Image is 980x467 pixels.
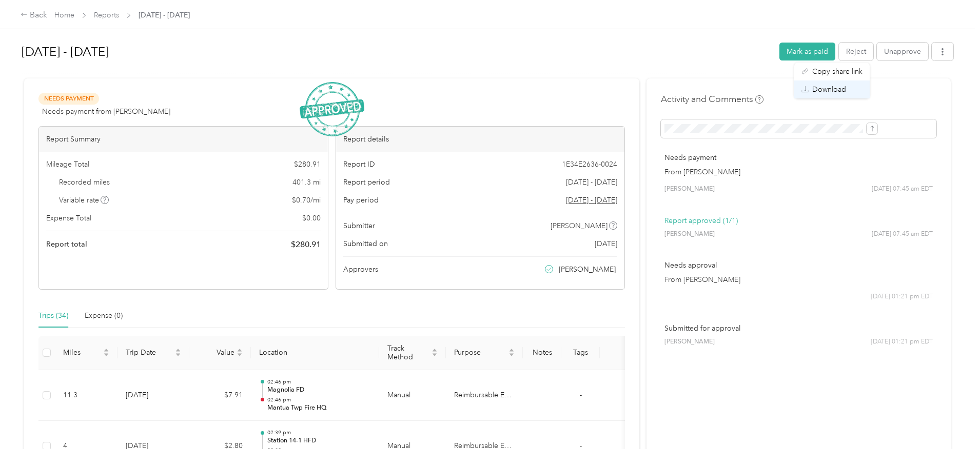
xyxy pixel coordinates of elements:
p: Submitted for approval [664,323,933,334]
p: Needs payment [664,152,933,163]
span: Report ID [343,159,375,170]
span: [PERSON_NAME] [559,264,616,275]
a: Reports [94,11,119,19]
span: caret-up [432,347,438,353]
span: caret-down [237,352,243,358]
td: Manual [379,370,446,421]
span: Mileage Total [46,159,89,170]
span: Purpose [454,348,506,357]
h1: Sep 22 - 28, 2025 [22,39,772,64]
span: $ 280.91 [291,238,321,251]
p: Station 14-1 HFD [267,436,371,445]
a: Home [54,11,74,19]
span: Needs Payment [38,93,99,105]
th: Trip Date [117,336,189,370]
div: Report details [336,127,625,152]
span: Approvers [343,264,378,275]
td: [DATE] [117,370,189,421]
span: caret-up [237,347,243,353]
span: [DATE] - [DATE] [566,177,617,188]
div: Back [21,9,47,22]
div: Trips (34) [38,310,68,321]
button: Mark as paid [779,43,835,60]
button: Reject [839,43,873,60]
span: [PERSON_NAME] [664,230,715,239]
th: Notes [523,336,561,370]
p: Mantua Twp Fire HQ [267,403,371,413]
span: Download [812,84,846,95]
p: From [PERSON_NAME] [664,167,933,177]
span: 401.3 mi [292,177,321,188]
h4: Activity and Comments [661,93,763,106]
span: Submitter [343,220,375,231]
span: Value [198,348,234,357]
span: [DATE] 07:45 am EDT [872,230,933,239]
span: Pay period [343,195,379,206]
p: Needs approval [664,260,933,271]
p: From [PERSON_NAME] [664,274,933,285]
th: Miles [55,336,117,370]
p: 02:39 pm [267,447,371,454]
span: [PERSON_NAME] [664,185,715,194]
span: caret-down [175,352,181,358]
th: Value [189,336,251,370]
span: Expense Total [46,213,91,224]
span: Submitted on [343,238,388,249]
span: Copy share link [812,66,863,77]
p: 02:39 pm [267,429,371,436]
span: [DATE] 07:45 am EDT [872,185,933,194]
td: 11.3 [55,370,117,421]
span: [PERSON_NAME] [551,220,607,231]
span: $ 0.70 / mi [292,195,321,206]
p: Magnolia FD [267,385,371,395]
div: Expense (0) [85,310,123,321]
td: $7.91 [189,370,251,421]
span: $ 280.91 [294,159,321,170]
th: Tags [561,336,600,370]
iframe: Everlance-gr Chat Button Frame [923,410,980,467]
p: 02:46 pm [267,396,371,403]
span: caret-down [508,352,515,358]
span: [DATE] 01:21 pm EDT [871,292,933,301]
span: Miles [63,348,101,357]
span: caret-up [103,347,109,353]
span: - [580,441,582,450]
span: Report total [46,239,87,250]
span: 1E34E2636-0024 [562,159,617,170]
div: Report Summary [39,127,328,152]
span: [DATE] 01:21 pm EDT [871,337,933,347]
span: [DATE] [595,238,617,249]
button: Unapprove [877,43,928,60]
span: - [580,391,582,399]
p: Report approved (1/1) [664,215,933,226]
th: Location [251,336,379,370]
span: Report period [343,177,390,188]
span: caret-down [432,352,438,358]
span: Recorded miles [59,177,110,188]
img: ApprovedStamp [300,82,364,137]
span: caret-down [103,352,109,358]
span: Variable rate [59,195,109,206]
span: [PERSON_NAME] [664,337,715,347]
span: Needs payment from [PERSON_NAME] [42,106,170,117]
p: 02:46 pm [267,378,371,385]
span: $ 0.00 [302,213,321,224]
span: Track Method [387,344,429,361]
td: Reimbursable Expense [446,370,523,421]
span: [DATE] - [DATE] [139,10,190,21]
span: caret-up [508,347,515,353]
th: Track Method [379,336,446,370]
th: Purpose [446,336,523,370]
span: caret-up [175,347,181,353]
span: Go to pay period [566,195,617,206]
span: Trip Date [126,348,173,357]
